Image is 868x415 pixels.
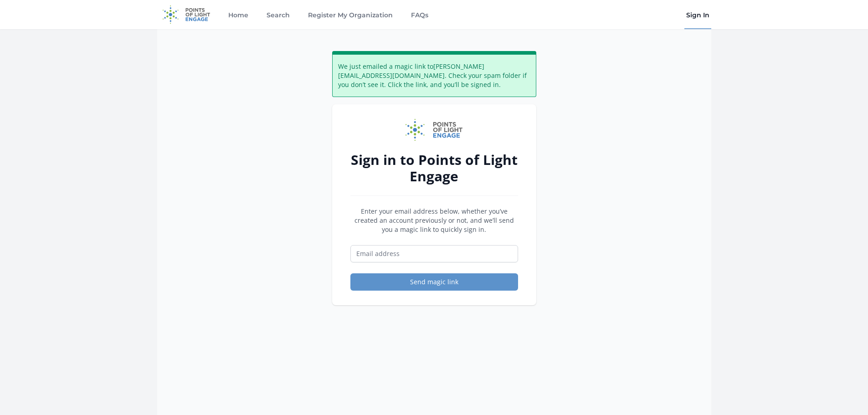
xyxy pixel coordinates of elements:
p: Enter your email address below, whether you’ve created an account previously or not, and we’ll se... [350,207,518,234]
button: Send magic link [350,273,518,291]
input: Email address [350,245,518,262]
img: Points of Light Engage logo [406,119,463,141]
h2: Sign in to Points of Light Engage [350,152,518,184]
div: We just emailed a magic link to [PERSON_NAME][EMAIL_ADDRESS][DOMAIN_NAME] . Check your spam folde... [332,51,536,97]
